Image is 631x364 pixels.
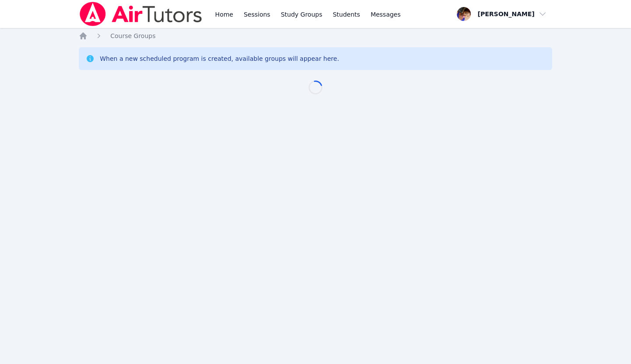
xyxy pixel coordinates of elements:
img: Air Tutors [79,2,203,26]
nav: Breadcrumb [79,31,552,40]
span: Course Groups [110,32,155,39]
a: Course Groups [110,31,155,40]
div: When a new scheduled program is created, available groups will appear here. [100,54,339,63]
span: Messages [371,10,401,19]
